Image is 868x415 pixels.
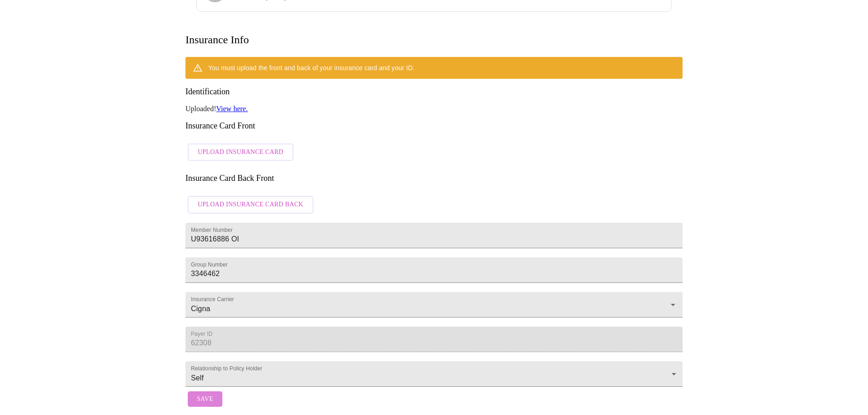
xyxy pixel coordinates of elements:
span: Save [197,394,213,405]
h3: Insurance Info [185,34,249,46]
button: Upload Insurance Card [188,143,293,161]
button: Upload Insurance Card Back [188,196,313,214]
span: Upload Insurance Card [198,147,283,158]
div: Self [185,361,683,387]
h3: Insurance Card Front [185,121,683,131]
button: Save [188,391,222,407]
span: Upload Insurance Card Back [198,199,303,210]
a: View here. [216,105,247,113]
h3: Insurance Card Back Front [185,174,683,183]
div: You must upload the front and back of your insurance card and your ID. [208,60,415,76]
h3: Identification [185,87,683,97]
p: Uploaded! [185,105,683,113]
button: Open [667,298,679,311]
